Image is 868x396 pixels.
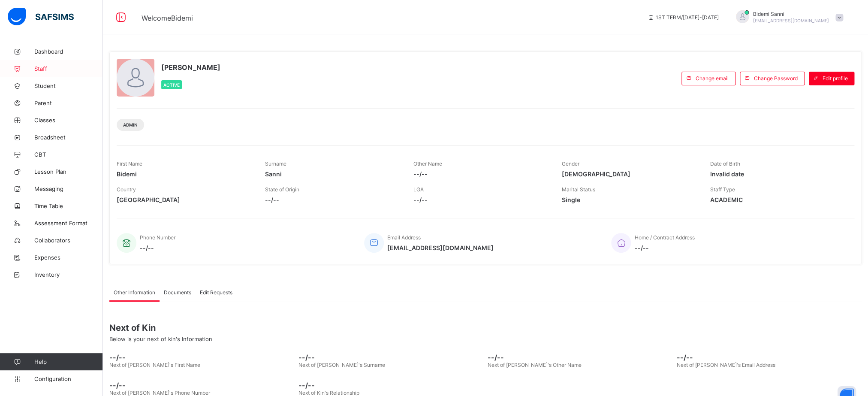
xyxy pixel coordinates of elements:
span: Change email [696,75,729,82]
span: Next of [PERSON_NAME]'s Email Address [677,362,775,368]
span: State of Origin [265,186,299,193]
span: Edit Requests [200,289,232,296]
span: Student [34,82,103,89]
span: --/-- [634,244,694,251]
span: Staff [34,65,103,72]
span: Staff Type [710,186,735,193]
span: Surname [265,160,286,167]
span: Next of Kin [109,323,862,333]
span: --/-- [298,381,483,390]
span: [EMAIL_ADDRESS][DOMAIN_NAME] [753,18,829,23]
span: --/-- [109,353,294,362]
span: Edit profile [823,75,848,82]
span: --/-- [140,244,175,251]
span: Email Address [387,234,421,241]
span: --/-- [109,381,294,390]
span: Next of [PERSON_NAME]'s Phone Number [109,390,210,396]
span: Next of [PERSON_NAME]'s Other Name [488,362,582,368]
span: Classes [34,117,103,124]
span: Assessment Format [34,220,103,227]
span: Sanni [265,170,401,178]
span: LGA [413,186,424,193]
span: Time Table [34,203,103,209]
span: --/-- [677,353,862,362]
img: safsims [8,8,74,26]
span: --/-- [298,353,483,362]
span: Change Password [754,75,798,82]
div: BidemiSanni [727,10,847,24]
span: Configuration [34,375,102,382]
span: Messaging [34,185,103,192]
span: [EMAIL_ADDRESS][DOMAIN_NAME] [387,244,494,251]
span: Next of Kin's Relationship [298,390,359,396]
span: --/-- [413,196,549,203]
span: Gender [562,160,579,167]
span: Invalid date [710,170,846,178]
span: Help [34,358,102,365]
span: Documents [164,289,191,296]
span: Phone Number [140,234,175,241]
span: --/-- [265,196,401,203]
span: Parent [34,100,103,106]
span: Lesson Plan [34,168,103,175]
span: Bidemi Sanni [753,11,829,17]
span: Expenses [34,254,103,261]
button: Open asap [834,366,859,392]
span: ACADEMIC [710,196,846,203]
span: --/-- [488,353,672,362]
span: Home / Contract Address [634,234,694,241]
span: Inventory [34,271,103,278]
span: Below is your next of kin's Information [109,336,212,342]
span: First Name [117,160,142,167]
span: Other Name [413,160,442,167]
span: session/term information [647,14,719,21]
span: Welcome Bidemi [142,14,193,22]
span: [PERSON_NAME] [161,63,220,72]
span: Next of [PERSON_NAME]'s First Name [109,362,200,368]
span: Other Information [114,289,155,296]
span: [DEMOGRAPHIC_DATA] [562,170,697,178]
span: Active [163,82,180,88]
span: Country [117,186,136,193]
span: Bidemi [117,170,252,178]
span: CBT [34,151,103,158]
span: [GEOGRAPHIC_DATA] [117,196,252,203]
span: Broadsheet [34,134,103,141]
span: Next of [PERSON_NAME]'s Surname [298,362,385,368]
span: Marital Status [562,186,595,193]
span: Date of Birth [710,160,740,167]
span: Collaborators [34,237,103,244]
span: Admin [123,122,138,127]
span: --/-- [413,170,549,178]
span: Dashboard [34,48,103,55]
span: Single [562,196,697,203]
